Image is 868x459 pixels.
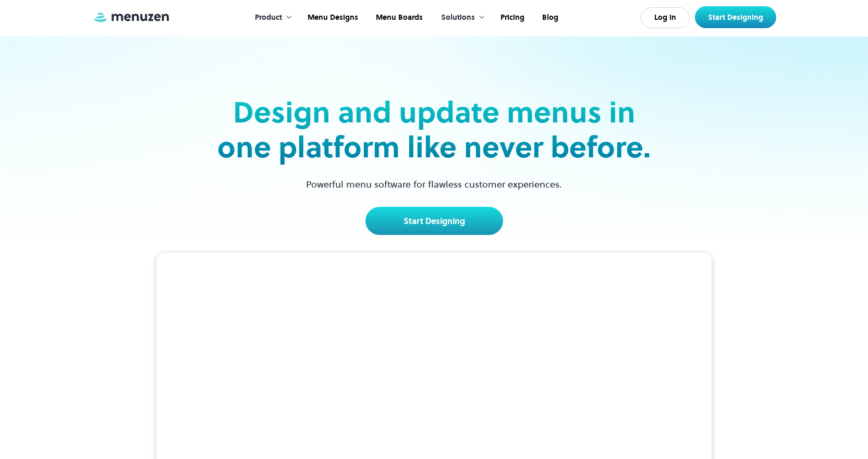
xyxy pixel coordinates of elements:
[298,2,366,34] a: Menu Designs
[532,2,566,34] a: Blog
[255,12,282,23] div: Product
[431,2,491,34] div: Solutions
[641,7,690,28] a: Log In
[214,95,654,165] h2: Design and update menus in one platform like never before.
[441,12,475,23] div: Solutions
[244,2,298,34] div: Product
[695,6,776,28] a: Start Designing
[491,2,532,34] a: Pricing
[366,2,431,34] a: Menu Boards
[365,207,503,235] a: Start Designing
[293,177,575,191] p: Powerful menu software for flawless customer experiences.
